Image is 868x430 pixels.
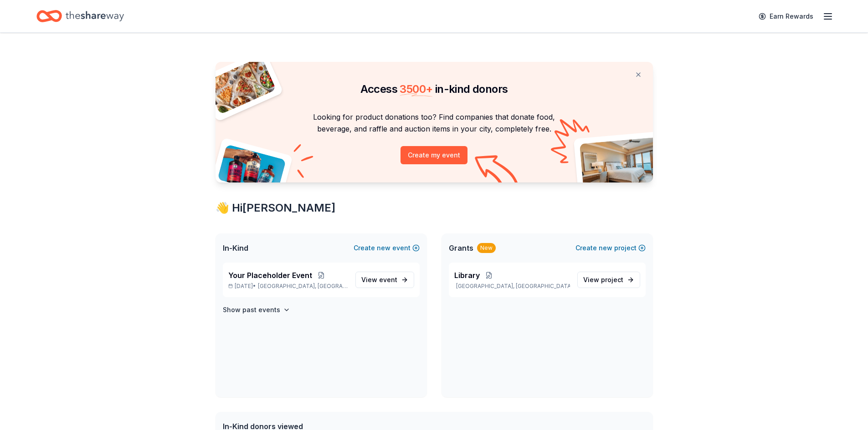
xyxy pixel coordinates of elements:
[258,283,348,290] span: [GEOGRAPHIC_DATA], [GEOGRAPHIC_DATA]
[400,82,432,96] span: 3500 +
[449,243,473,253] span: Grants
[361,274,397,285] span: View
[454,283,570,290] p: [GEOGRAPHIC_DATA], [GEOGRAPHIC_DATA]
[454,270,480,281] span: Library
[226,111,642,135] p: Looking for product donations too? Find companies that donate food, beverage, and raffle and auct...
[205,56,276,115] img: Pizza
[475,155,520,189] img: Curvy arrow
[228,283,348,290] p: [DATE] •
[377,243,390,253] span: new
[223,304,290,315] button: Show past events
[223,243,248,253] span: In-Kind
[401,146,467,164] button: Create my event
[36,5,124,27] a: Home
[228,270,312,281] span: Your Placeholder Event
[753,8,819,25] a: Earn Rewards
[601,276,623,283] span: project
[477,243,496,253] div: New
[360,82,508,96] span: Access in-kind donors
[577,272,640,288] a: View project
[575,243,646,253] button: Createnewproject
[216,201,653,215] div: 👋 Hi [PERSON_NAME]
[599,243,612,253] span: new
[583,274,623,285] span: View
[223,304,280,315] h4: Show past events
[379,276,397,283] span: event
[354,243,420,253] button: Createnewevent
[355,272,414,288] a: View event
